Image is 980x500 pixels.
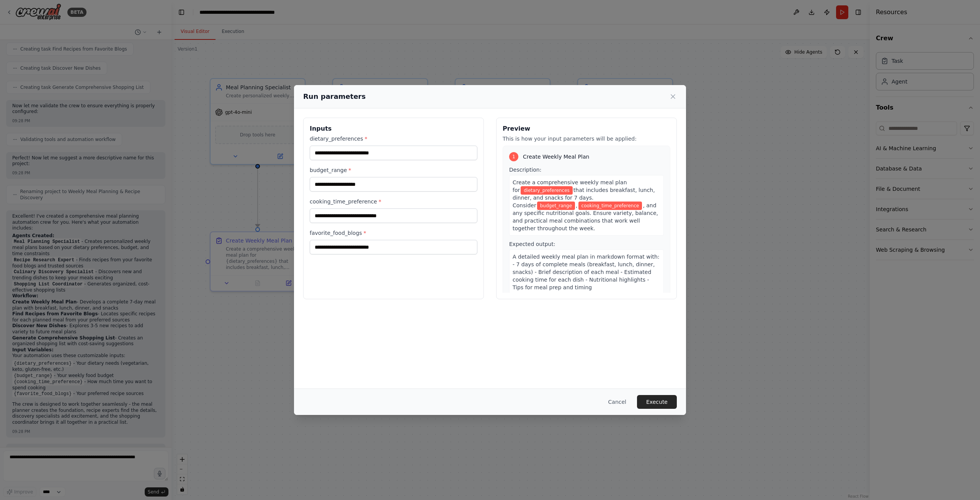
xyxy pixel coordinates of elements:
[523,153,589,161] span: Create Weekly Meal Plan
[578,202,642,210] span: Variable: cooking_time_preference
[503,135,670,143] p: This is how your input parameters will be applied:
[576,202,577,208] span: ,
[310,229,477,237] label: favorite_food_blogs
[310,135,477,143] label: dietary_preferences
[602,395,632,409] button: Cancel
[513,179,627,193] span: Create a comprehensive weekly meal plan for
[521,186,573,195] span: Variable: dietary_preferences
[513,254,660,290] span: A detailed weekly meal plan in markdown format with: - 7 days of complete meals (breakfast, lunch...
[537,202,575,210] span: Variable: budget_range
[509,241,555,247] span: Expected output:
[503,124,670,133] h3: Preview
[637,395,677,409] button: Execute
[509,152,518,161] div: 1
[310,198,477,205] label: cooking_time_preference
[509,167,541,173] span: Description:
[310,124,477,133] h3: Inputs
[513,187,655,208] span: that includes breakfast, lunch, dinner, and snacks for 7 days. Consider
[513,202,658,231] span: , and any specific nutritional goals. Ensure variety, balance, and practical meal combinations th...
[303,91,366,102] h2: Run parameters
[310,166,477,174] label: budget_range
